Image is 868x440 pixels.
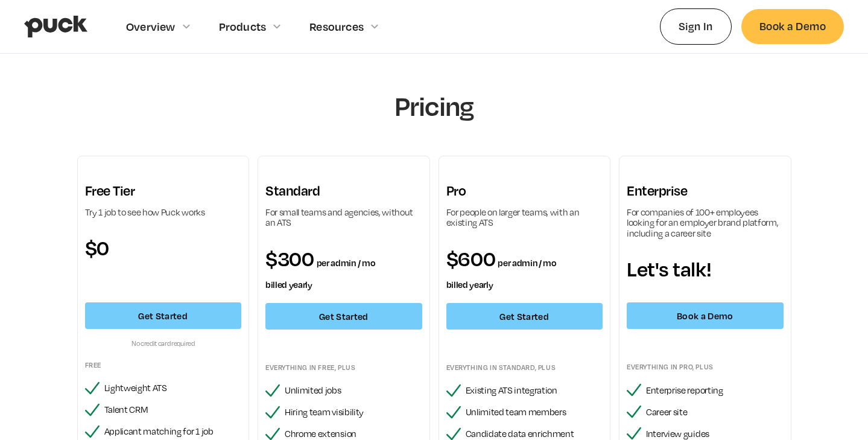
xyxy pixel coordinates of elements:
div: Free [85,360,242,370]
div: For people on larger teams, with an existing ATS [446,207,603,228]
a: Get Started [265,303,422,330]
div: Try 1 job to see how Puck works [85,207,242,218]
div: Everything in standard, plus [446,363,603,372]
div: Everything in pro, plus [627,362,784,372]
div: Products [219,20,267,33]
div: Overview [126,20,176,33]
div: Talent CRM [104,404,242,415]
div: Unlimited jobs [285,385,422,396]
div: For companies of 100+ employees looking for an employer brand platform, including a career site [627,207,784,239]
h1: Pricing [238,90,630,122]
div: $600 [446,247,603,291]
a: Book a Demo [741,9,844,43]
a: Get Started [446,303,603,330]
div: Lightweight ATS [104,383,242,394]
h3: Enterprise [627,182,784,200]
h3: Free Tier [85,182,242,200]
div: Applicant matching for 1 job [104,426,242,437]
div: Everything in FREE, plus [265,363,422,372]
div: Let's talk! [627,258,784,279]
div: Enterprise reporting [646,385,784,396]
h3: Pro [446,182,603,200]
div: Existing ATS integration [466,385,603,396]
div: Resources [309,20,364,33]
div: No credit card required [85,339,242,348]
div: For small teams and agencies, without an ATS [265,207,422,228]
div: Unlimited team members [466,407,603,418]
div: Interview guides [646,429,784,439]
a: Sign In [660,8,732,44]
div: Hiring team visibility [285,407,422,418]
a: Get Started [85,302,242,329]
div: Candidate data enrichment [466,429,603,439]
div: Chrome extension [285,429,422,439]
div: $0 [85,237,242,258]
a: Book a Demo [627,302,784,329]
span: per admin / mo billed yearly [265,257,375,290]
div: $300 [265,247,422,291]
div: Career site [646,407,784,418]
h3: Standard [265,182,422,200]
span: per admin / mo billed yearly [446,257,557,290]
